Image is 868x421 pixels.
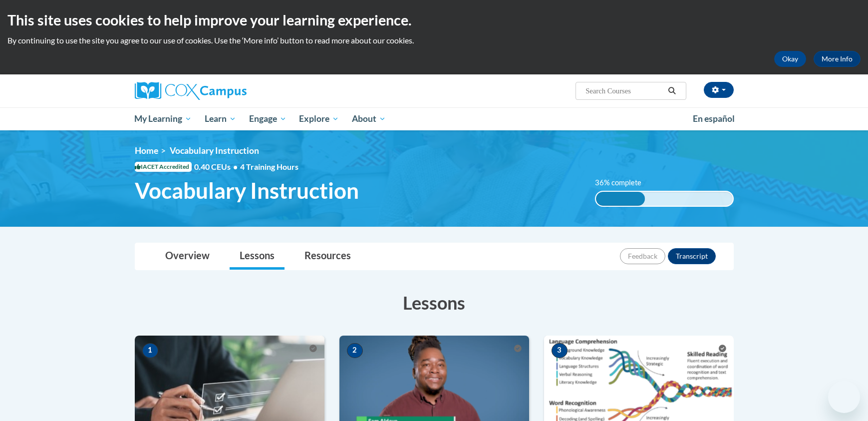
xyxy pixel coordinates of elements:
h3: Lessons [135,290,734,315]
a: En español [686,108,741,129]
input: Search Courses [584,85,664,97]
span: Explore [299,113,339,125]
span: Learn [205,113,236,125]
a: Lessons [230,243,285,270]
div: Main menu [120,107,749,130]
a: Explore [292,107,345,130]
span: My Learning [134,113,192,125]
span: 2 [347,343,363,358]
span: Vocabulary Instruction [135,177,359,204]
a: My Learning [128,107,199,130]
img: Cox Campus [135,82,247,100]
button: Transcript [668,248,716,264]
a: Cox Campus [135,82,324,100]
span: Engage [249,113,287,125]
a: About [345,107,392,130]
a: Learn [198,107,243,130]
span: • [233,162,238,171]
a: Engage [243,107,293,130]
a: More Info [814,51,861,67]
span: Vocabulary Instruction [170,145,259,156]
span: 4 Training Hours [240,162,298,171]
button: Okay [774,51,806,67]
a: Overview [155,243,220,270]
button: Search [664,85,679,97]
i:  [667,87,676,95]
span: En español [693,113,735,124]
span: About [352,113,386,125]
a: Home [135,145,158,156]
button: Account Settings [704,82,734,98]
span: 0.40 CEUs [194,161,240,172]
span: 1 [142,343,158,358]
div: 36% complete [596,192,645,206]
button: Feedback [620,248,665,264]
h2: This site uses cookies to help improve your learning experience. [7,10,861,30]
span: IACET Accredited [135,162,192,172]
span: 3 [552,343,568,358]
iframe: Button to launch messaging window [828,381,860,413]
p: By continuing to use the site you agree to our use of cookies. Use the ‘More info’ button to read... [7,35,861,46]
a: Resources [294,243,361,270]
label: 36% complete [595,177,652,188]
